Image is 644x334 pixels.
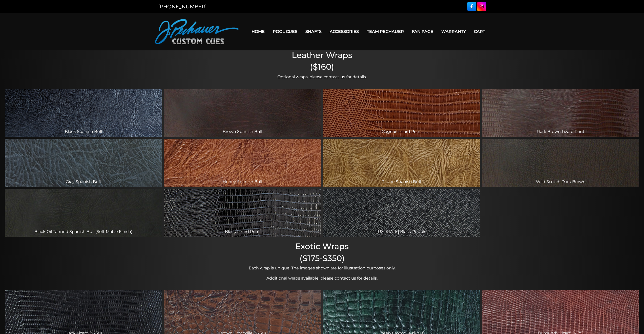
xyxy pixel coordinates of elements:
[247,25,269,38] a: Home
[164,139,321,187] div: Honey Spanish Bull
[5,139,162,187] div: Gray Spanish Bull
[323,139,480,187] div: Taupe Spanish Bull
[269,25,301,38] a: Pool Cues
[323,89,480,137] div: Cognac Lizard Print
[470,25,489,38] a: Cart
[363,25,408,38] a: Team Pechauer
[437,25,470,38] a: Warranty
[326,25,363,38] a: Accessories
[155,19,239,44] img: Pechauer Custom Cues
[164,89,321,137] div: Brown Spanish Bull
[158,4,207,10] a: [PHONE_NUMBER]
[5,189,162,237] div: Black Oil Tanned Spanish Bull (Soft Matte Finish)
[301,25,326,38] a: Shafts
[164,189,321,237] div: Black Lizard Print
[323,189,480,237] div: [US_STATE] Black Pebble
[482,139,639,187] div: Wild Scotch Dark Brown
[482,89,639,137] div: Dark Brown Lizard Print
[5,89,162,137] div: Black Spanish Bull
[408,25,437,38] a: Fan Page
